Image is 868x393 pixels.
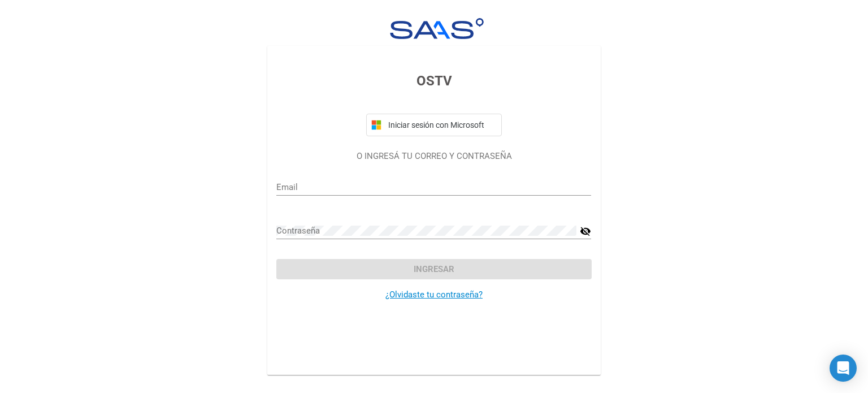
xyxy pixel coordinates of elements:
a: ¿Olvidaste tu contraseña? [385,290,483,300]
h3: OSTV [276,71,591,91]
mat-icon: visibility_off [580,224,591,238]
div: Open Intercom Messenger [830,355,857,382]
span: Ingresar [414,264,454,274]
button: Iniciar sesión con Microsoft [366,114,502,136]
button: Ingresar [276,259,591,279]
span: Iniciar sesión con Microsoft [386,120,497,129]
p: O INGRESÁ TU CORREO Y CONTRASEÑA [276,150,591,163]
